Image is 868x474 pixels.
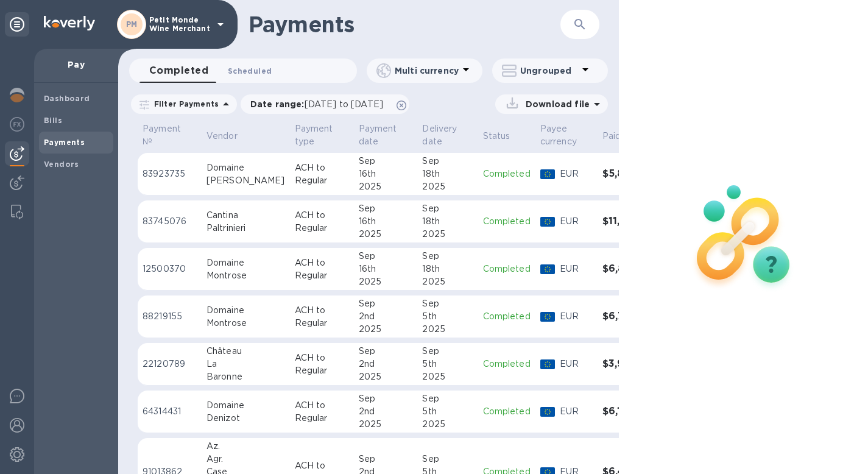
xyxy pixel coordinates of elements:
h1: Payments [249,12,560,37]
p: Petit Monde Wine Merchant [149,16,210,33]
div: Sep [422,345,473,358]
img: Logo [44,16,95,30]
img: Foreign exchange [10,117,24,132]
div: 2025 [422,370,473,383]
h3: $5,803.14 [602,168,655,180]
b: PM [126,19,138,29]
b: Dashboard [44,94,90,103]
span: [DATE] to [DATE] [305,99,383,109]
p: Payment date [359,122,397,148]
p: ACH to Regular [295,256,349,282]
p: EUR [560,215,593,228]
div: 2025 [359,275,413,288]
div: 2025 [359,180,413,193]
p: Pay [44,58,108,71]
p: 12500370 [143,263,197,275]
div: Sep [359,453,413,465]
div: Sep [422,453,473,465]
div: Sep [359,345,413,358]
p: EUR [560,310,593,323]
b: Vendors [44,160,79,169]
span: Vendor [206,130,253,143]
p: EUR [560,358,593,370]
h3: $11,302.80 [602,216,655,227]
div: Date range:[DATE] to [DATE] [241,94,409,114]
div: Agr. [206,453,285,465]
div: Cantina [206,209,285,222]
span: Status [483,130,526,143]
div: 2025 [422,228,473,241]
h3: $6,868.23 [602,263,655,275]
div: Sep [359,392,413,405]
h3: $6,131.30 [602,406,655,417]
div: 2nd [359,405,413,418]
div: 2025 [422,418,473,431]
div: 16th [359,215,413,228]
p: ACH to Regular [295,304,349,330]
div: Unpin categories [5,12,29,37]
span: Scheduled [228,65,272,77]
span: Payment date [359,122,413,148]
div: Az. [206,440,285,453]
p: Filter Payments [149,99,219,109]
p: ACH to Regular [295,399,349,425]
div: Montrose [206,317,285,330]
p: Completed [483,405,531,418]
div: 2025 [422,275,473,288]
p: Completed [483,310,531,323]
div: Sep [422,250,473,263]
p: Payee currency [540,122,577,148]
p: Completed [483,168,531,180]
div: 2025 [359,418,413,431]
div: La [206,358,285,370]
div: 16th [359,263,413,275]
div: Baronne [206,370,285,383]
div: 2025 [422,180,473,193]
p: Delivery date [422,122,457,148]
p: Payment type [295,122,333,148]
b: Bills [44,116,62,125]
p: Status [483,130,510,143]
span: Payment № [143,122,197,148]
p: Ungrouped [520,65,578,77]
div: Sep [359,297,413,310]
div: Sep [422,297,473,310]
p: Payment № [143,122,181,148]
div: Domaine [206,304,285,317]
div: Paltrinieri [206,222,285,235]
p: Completed [483,263,531,275]
span: Completed [149,62,208,79]
div: 5th [422,310,473,323]
p: 64314431 [143,405,197,418]
p: Completed [483,215,531,228]
div: 18th [422,263,473,275]
div: Domaine [206,161,285,174]
p: ACH to Regular [295,161,349,187]
p: 88219155 [143,310,197,323]
p: ACH to Regular [295,209,349,235]
div: Sep [359,250,413,263]
div: Montrose [206,269,285,282]
div: Sep [422,392,473,405]
div: 2nd [359,310,413,323]
p: EUR [560,263,593,275]
div: Château [206,345,285,358]
div: [PERSON_NAME] [206,174,285,187]
p: Completed [483,358,531,370]
p: 83923735 [143,168,197,180]
p: ACH to Regular [295,352,349,377]
h3: $3,972.33 [602,358,655,370]
div: 16th [359,168,413,180]
div: 5th [422,358,473,370]
div: Sep [422,155,473,168]
p: Date range : [250,98,389,110]
span: Payee currency [540,122,593,148]
div: 2025 [359,323,413,336]
div: 2nd [359,358,413,370]
div: 18th [422,168,473,180]
div: 5th [422,405,473,418]
span: Paid [602,130,637,143]
p: 83745076 [143,215,197,228]
p: EUR [560,405,593,418]
div: Sep [359,202,413,215]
